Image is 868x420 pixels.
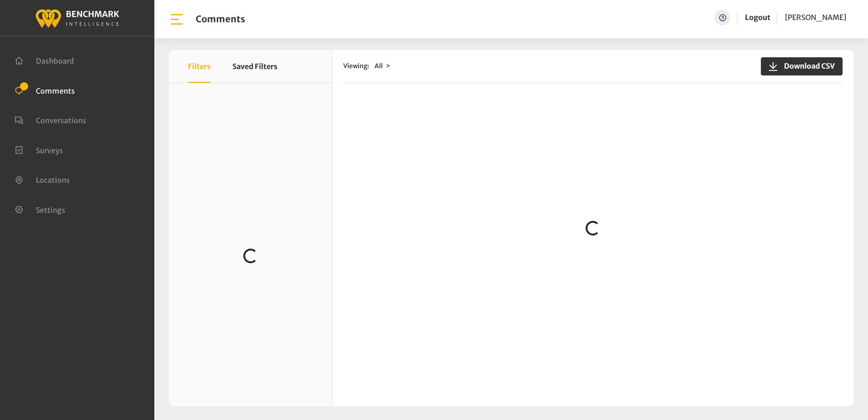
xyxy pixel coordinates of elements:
a: [PERSON_NAME] [785,10,846,25]
span: Dashboard [36,56,74,65]
span: [PERSON_NAME] [785,13,846,22]
img: benchmark [35,7,119,29]
button: Filters [188,50,211,83]
span: Comments [36,86,75,95]
a: Comments [15,85,75,95]
img: bar [169,11,185,27]
h1: Comments [196,14,245,25]
span: Download CSV [779,60,835,71]
button: Saved Filters [232,50,277,83]
a: Dashboard [15,55,74,65]
a: Logout [745,13,770,22]
a: Surveys [15,145,63,154]
span: Viewing: [343,61,369,71]
a: Conversations [15,115,86,124]
span: Surveys [36,145,63,155]
span: Conversations [36,116,86,125]
a: Settings [15,205,65,214]
a: Logout [745,10,770,25]
span: Settings [36,205,65,214]
button: Download CSV [761,57,843,75]
span: Locations [36,175,70,185]
a: Locations [15,175,70,184]
span: All [375,62,383,70]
